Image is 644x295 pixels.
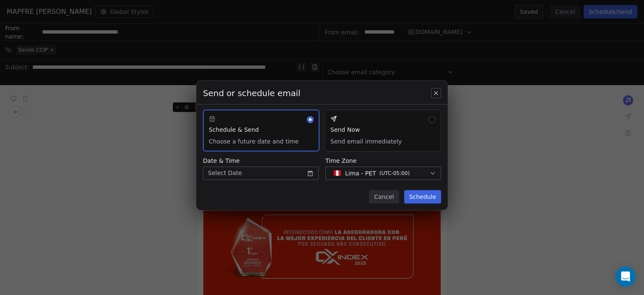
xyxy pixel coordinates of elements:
span: Lima - PET [345,169,376,178]
button: Lima - PET(UTC-05:00) [325,167,441,180]
span: Time Zone [325,157,441,165]
span: Date & Time [203,157,319,165]
button: Cancel [369,190,399,204]
span: Send or schedule email [203,87,301,99]
span: Select Date [208,169,242,178]
span: ( UTC-05:00 ) [379,170,410,177]
button: Select Date [203,167,319,180]
button: Schedule [404,190,441,204]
